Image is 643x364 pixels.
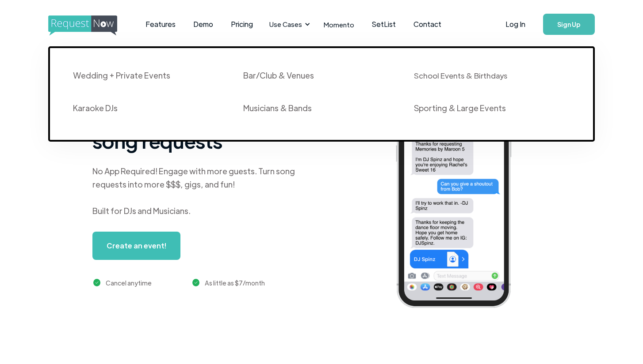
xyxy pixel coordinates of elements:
[243,70,314,81] div: Bar/Club & Venues
[243,103,312,113] div: Musicians & Bands
[73,103,118,113] div: Karaoke DJs
[222,11,262,38] a: Pricing
[48,15,134,36] img: requestnow logo
[386,71,535,317] img: iphone screenshot
[414,70,507,81] div: School Events & Birthdays
[404,61,574,94] a: School Events & Birthdays
[192,279,200,286] img: green checkmark
[73,70,170,81] div: Wedding + Private Events
[269,19,302,29] div: Use Cases
[63,61,233,94] a: Wedding + Private Events
[93,279,101,286] img: green checkmark
[92,165,314,218] div: No App Required! Engage with more guests. Turn song requests into more $$$, gigs, and fun! Built ...
[414,103,506,113] div: Sporting & Large Events
[543,14,595,35] a: Sign Up
[92,232,180,260] a: Create an event!
[315,11,363,38] a: Momento
[205,278,265,288] div: As little as $7/month
[63,94,233,127] a: Karaoke DJs
[497,9,534,40] a: Log In
[233,94,404,127] a: Musicians & Bands
[137,11,184,38] a: Features
[233,61,404,94] a: Bar/Club & Venues
[363,11,405,38] a: SetList
[106,278,152,288] div: Cancel anytime
[264,11,313,38] div: Use Cases
[48,15,115,33] a: home
[404,94,574,127] a: Sporting & Large Events
[405,11,450,38] a: Contact
[48,35,595,142] nav: Use Cases
[184,11,222,38] a: Demo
